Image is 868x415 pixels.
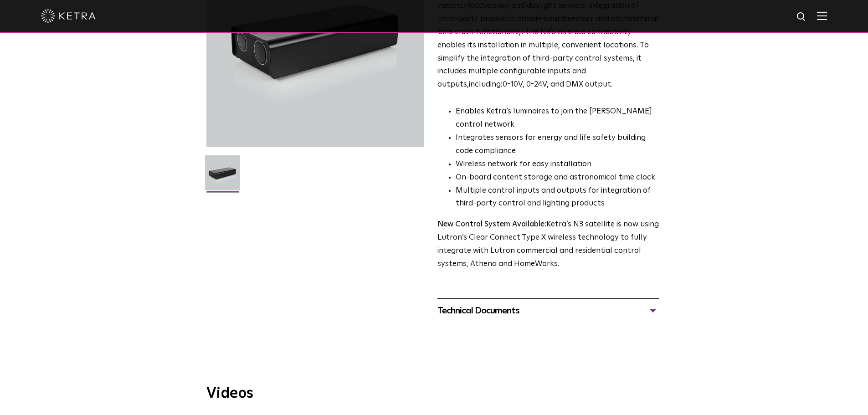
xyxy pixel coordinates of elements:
g: including: [469,81,503,88]
li: Wireless network for easy installation [456,158,659,171]
h3: Videos [206,386,662,401]
li: Integrates sensors for energy and life safety building code compliance [456,132,659,158]
p: Ketra’s N3 satellite is now using Lutron’s Clear Connect Type X wireless technology to fully inte... [437,218,659,271]
img: Hamburger%20Nav.svg [817,11,827,20]
li: Enables Ketra’s luminaires to join the [PERSON_NAME] control network [456,105,659,132]
li: Multiple control inputs and outputs for integration of third-party control and lighting products [456,184,659,211]
img: search icon [796,11,807,23]
li: On-board content storage and astronomical time clock [456,171,659,184]
img: ketra-logo-2019-white [41,9,96,23]
div: Technical Documents [437,303,659,318]
strong: New Control System Available: [437,220,546,228]
img: N3-Controller-2021-Web-Square [205,155,240,197]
